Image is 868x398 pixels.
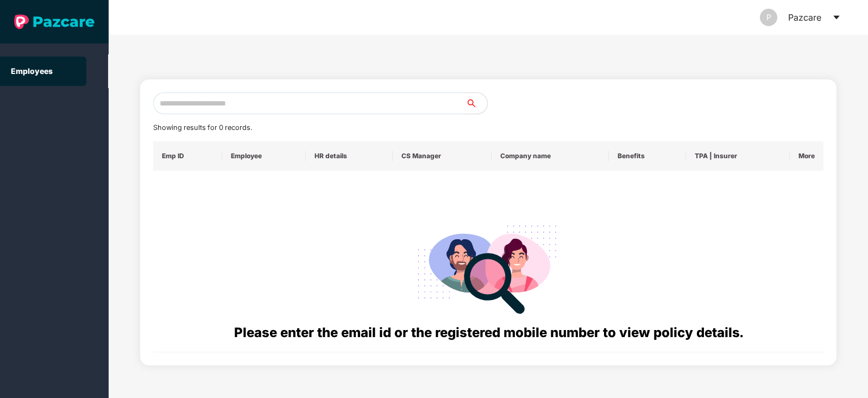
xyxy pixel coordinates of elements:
th: More [790,141,823,171]
th: CS Manager [393,141,492,171]
button: search [465,92,488,114]
span: Please enter the email id or the registered mobile number to view policy details. [234,325,743,340]
span: search [465,99,487,108]
span: P [766,9,771,26]
th: Emp ID [153,141,222,171]
span: caret-down [832,13,841,22]
th: Company name [492,141,609,171]
th: TPA | Insurer [686,141,790,171]
span: Showing results for 0 records. [153,123,252,132]
th: Employee [222,141,306,171]
a: Employees [11,66,53,76]
img: svg+xml;base64,PHN2ZyB4bWxucz0iaHR0cDovL3d3dy53My5vcmcvMjAwMC9zdmciIHdpZHRoPSIyODgiIGhlaWdodD0iMj... [410,212,567,322]
th: HR details [306,141,393,171]
th: Benefits [609,141,686,171]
